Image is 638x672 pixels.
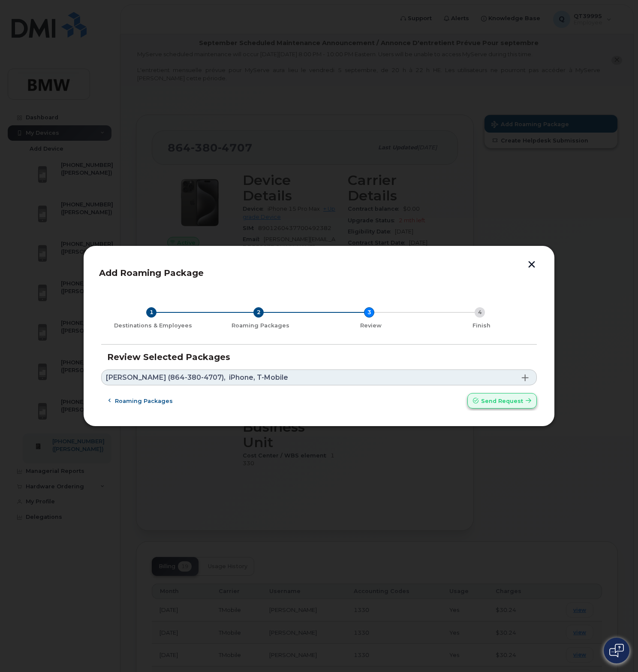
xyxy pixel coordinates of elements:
[208,322,312,329] div: Roaming Packages
[467,393,537,409] button: Send request
[481,397,523,405] span: Send request
[101,369,537,385] a: [PERSON_NAME] (864-380-4707),iPhone, T-Mobile
[101,393,180,409] button: Roaming packages
[253,307,264,318] div: 2
[99,268,204,278] span: Add Roaming Package
[107,352,531,362] h3: Review Selected Packages
[105,322,202,329] div: Destinations & Employees
[430,322,533,329] div: Finish
[115,397,173,405] span: Roaming packages
[229,374,288,381] span: iPhone, T-Mobile
[146,307,156,318] div: 1
[106,374,226,381] span: [PERSON_NAME] (864-380-4707),
[609,644,624,657] img: Open chat
[475,307,485,318] div: 4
